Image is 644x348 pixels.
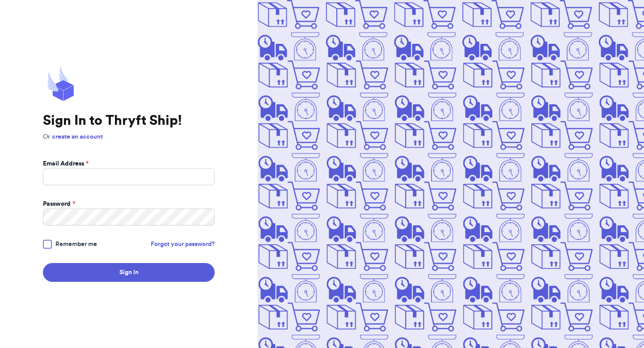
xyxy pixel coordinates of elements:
p: Or [43,132,215,141]
label: Password [43,199,75,208]
h1: Sign In to Thryft Ship! [43,113,215,129]
label: Email Address [43,159,89,168]
a: create an account [52,134,103,140]
span: Remember me [55,240,97,249]
a: Forgot your password? [151,240,215,249]
button: Sign In [43,263,215,282]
